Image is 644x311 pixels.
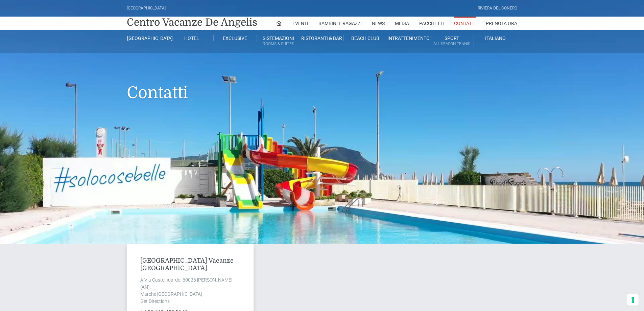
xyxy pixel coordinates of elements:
[430,41,473,47] small: All Season Tennis
[478,5,517,12] div: Riviera Del Conero
[372,17,385,30] a: News
[140,257,240,272] h4: [GEOGRAPHIC_DATA] Vacanze [GEOGRAPHIC_DATA]
[486,17,517,30] a: Prenota Ora
[419,17,444,30] a: Pacchetti
[318,17,362,30] a: Bambini e Ragazzi
[485,36,506,41] span: Italiano
[430,35,474,48] a: SportAll Season Tennis
[474,35,517,41] a: Italiano
[300,35,343,41] a: Ristoranti & Bar
[140,276,240,305] address: Via Castelfidardo, 60026 [PERSON_NAME] (AN), Marche [GEOGRAPHIC_DATA] Get Directions
[292,17,308,30] a: Eventi
[127,16,257,29] a: Centro Vacanze De Angelis
[395,17,409,30] a: Media
[344,35,387,41] a: Beach Club
[140,277,144,283] abbr: Address
[127,53,517,112] h1: Contatti
[257,41,300,47] small: Rooms & Suites
[454,17,476,30] a: Contatti
[214,35,257,41] a: Exclusive
[170,35,213,41] a: Hotel
[127,35,170,41] a: [GEOGRAPHIC_DATA]
[627,294,639,306] button: Le tue preferenze relative al consenso per le tecnologie di tracciamento
[387,35,430,41] a: Intrattenimento
[257,35,300,48] a: SistemazioniRooms & Suites
[127,5,166,12] div: [GEOGRAPHIC_DATA]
